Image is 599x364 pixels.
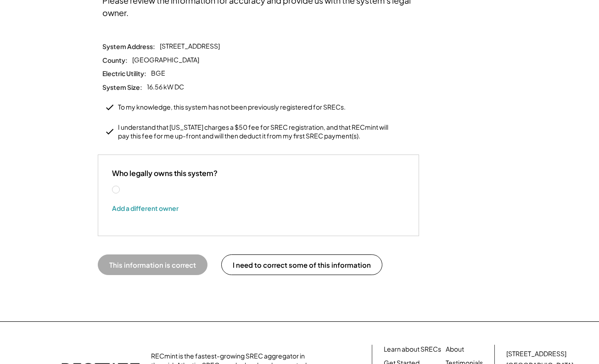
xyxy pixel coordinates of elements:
div: To my knowledge, this system has not been previously registered for SRECs. [118,103,346,112]
div: County: [102,56,128,64]
button: I need to correct some of this information [221,254,382,275]
div: I understand that [US_STATE] charges a $50 fee for SREC registration, and that RECmint will pay t... [118,123,393,141]
div: System Size: [102,83,142,91]
div: System Address: [102,42,155,50]
div: [GEOGRAPHIC_DATA] [132,55,199,65]
button: Add a different owner [112,201,179,215]
div: [STREET_ADDRESS] [160,42,220,51]
div: [STREET_ADDRESS] [506,349,566,358]
div: Electric Utility: [102,69,146,77]
a: Learn about SRECs [384,345,441,354]
label: [PERSON_NAME] [121,187,204,193]
div: Who legally owns this system? [112,169,218,178]
button: This information is correct [98,254,207,275]
a: About [446,345,464,354]
div: 16.56 kW DC [147,83,184,92]
div: BGE [151,69,165,78]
